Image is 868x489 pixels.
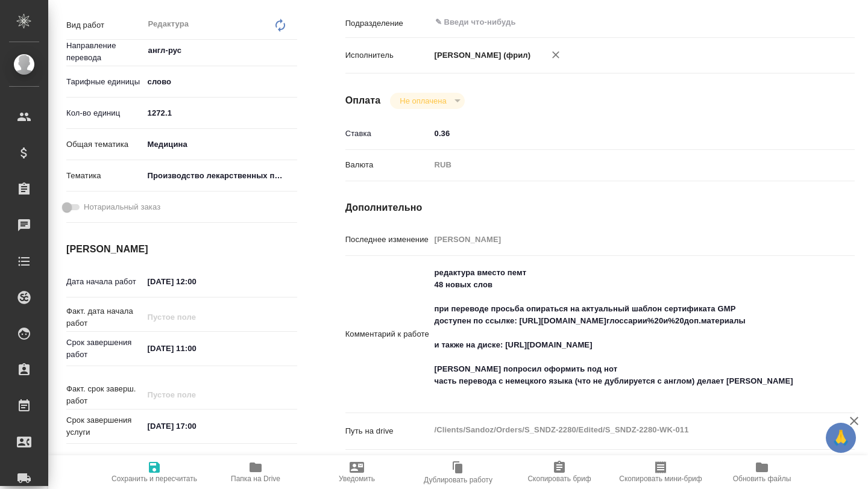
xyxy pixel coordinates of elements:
textarea: /Clients/Sandoz/Orders/S_SNDZ-2280/Edited/S_SNDZ-2280-WK-011 [430,420,813,440]
p: Кол-во единиц [66,107,143,119]
h4: Дополнительно [345,201,855,215]
p: Срок завершения работ [66,337,143,361]
p: Тарифные единицы [66,76,143,88]
div: Не оплачена [390,93,464,109]
button: Не оплачена [396,96,450,106]
div: слово [143,72,297,92]
input: ✎ Введи что-нибудь [143,417,249,435]
button: Сохранить и пересчитать [104,455,205,489]
p: Ставка [345,128,430,140]
span: Нотариальный заказ [84,201,160,213]
span: 🙏 [831,425,851,450]
h4: Оплата [345,93,381,108]
input: ✎ Введи что-нибудь [143,340,249,357]
button: Скопировать бриф [509,455,610,489]
span: Уведомить [339,475,375,483]
p: Комментарий к работе [345,328,430,340]
p: Общая тематика [66,139,143,151]
p: Тематика [66,170,143,182]
p: Дата начала работ [66,276,143,288]
p: Валюта [345,159,430,171]
input: Пустое поле [143,308,249,326]
textarea: редактура вместо пемт 48 новых слов при переводе просьба опираться на актуальный шаблон сертифика... [430,263,813,403]
span: Сохранить и пересчитать [112,475,197,483]
input: ✎ Введи что-нибудь [434,15,769,30]
p: Факт. дата начала работ [66,305,143,329]
div: RUB [430,155,813,175]
input: ✎ Введи что-нибудь [143,104,297,122]
input: Пустое поле [143,386,249,403]
button: Папка на Drive [205,455,306,489]
input: Пустое поле [430,231,813,248]
input: ✎ Введи что-нибудь [430,125,813,142]
button: Удалить исполнителя [542,42,569,68]
div: Производство лекарственных препаратов [143,166,297,186]
span: Скопировать мини-бриф [619,475,702,483]
button: Обновить файлы [711,455,813,489]
p: Срок завершения услуги [66,414,143,438]
h4: [PERSON_NAME] [66,242,297,257]
button: Уведомить [306,455,407,489]
input: ✎ Введи что-нибудь [143,273,249,290]
p: Последнее изменение [345,234,430,246]
span: Дублировать работу [424,476,492,484]
span: Папка на Drive [231,475,280,483]
button: Open [806,21,808,23]
p: Вид работ [66,19,143,31]
p: Исполнитель [345,49,430,61]
span: Скопировать бриф [527,475,591,483]
button: Дублировать работу [407,455,509,489]
button: Open [291,49,293,52]
button: Скопировать мини-бриф [610,455,711,489]
div: Медицина [143,134,297,155]
p: Направление перевода [66,40,143,64]
p: Подразделение [345,17,430,30]
button: 🙏 [826,423,856,453]
p: [PERSON_NAME] (фрил) [430,49,531,61]
span: Обновить файлы [733,475,791,483]
p: Путь на drive [345,425,430,437]
p: Факт. срок заверш. работ [66,383,143,407]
